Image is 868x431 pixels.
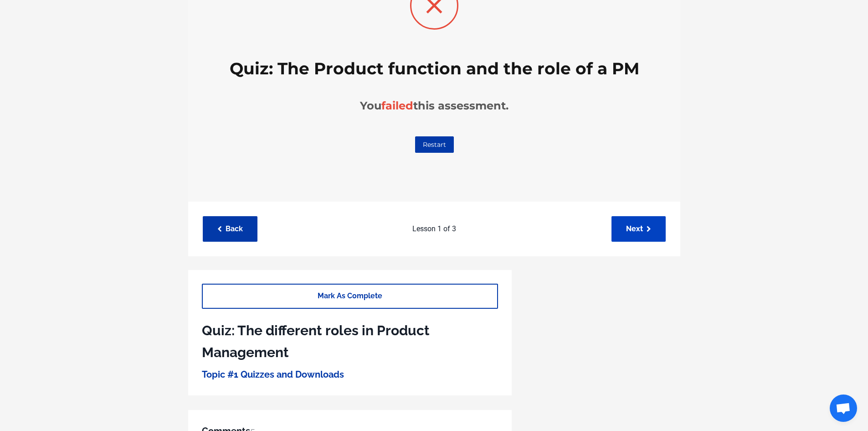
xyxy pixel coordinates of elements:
p: You this assessment. [14,170,478,185]
div: Open chat [830,395,857,422]
a: Topic #1 Quizzes and Downloads [202,369,344,380]
i: clear [223,54,269,100]
strong: failed [193,171,225,184]
h1: Quiz: The Product function and the role of a PM [14,129,478,151]
a: Restart [227,208,266,224]
a: Next [611,216,666,241]
p: Lesson 1 of 3 [262,223,607,235]
a: Mark As Complete [202,284,498,309]
a: Back [203,216,257,241]
h1: Quiz: The different roles in Product Management [202,320,498,363]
